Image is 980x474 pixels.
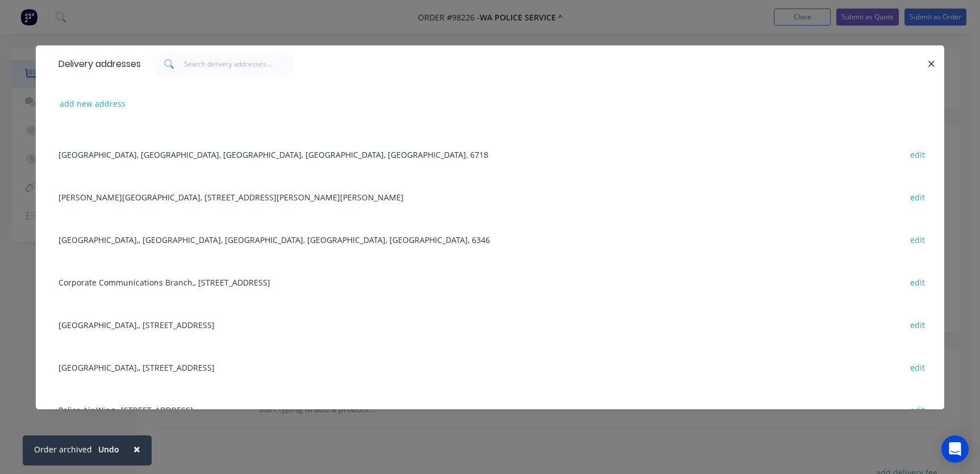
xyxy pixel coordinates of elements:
[53,46,141,82] div: Delivery addresses
[53,133,927,175] div: [GEOGRAPHIC_DATA], [GEOGRAPHIC_DATA], [GEOGRAPHIC_DATA], [GEOGRAPHIC_DATA], [GEOGRAPHIC_DATA], 6718
[941,435,969,463] div: Open Intercom Messenger
[904,146,931,162] button: edit
[54,96,132,111] button: add new address
[904,274,931,290] button: edit
[53,388,927,431] div: Police Air Wing,, [STREET_ADDRESS]
[53,261,927,303] div: Corporate Communications Branch,, [STREET_ADDRESS]
[53,303,927,346] div: [GEOGRAPHIC_DATA],, [STREET_ADDRESS]
[904,189,931,204] button: edit
[133,441,140,457] span: ×
[122,435,152,463] button: Close
[53,175,927,218] div: [PERSON_NAME][GEOGRAPHIC_DATA], [STREET_ADDRESS][PERSON_NAME][PERSON_NAME]
[904,232,931,247] button: edit
[904,317,931,332] button: edit
[34,443,92,455] div: Order archived
[53,346,927,388] div: [GEOGRAPHIC_DATA],, [STREET_ADDRESS]
[184,53,295,75] input: Search delivery addresses...
[904,359,931,375] button: edit
[904,402,931,417] button: edit
[53,218,927,261] div: [GEOGRAPHIC_DATA],, [GEOGRAPHIC_DATA], [GEOGRAPHIC_DATA], [GEOGRAPHIC_DATA], [GEOGRAPHIC_DATA], 6346
[92,441,125,458] button: Undo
